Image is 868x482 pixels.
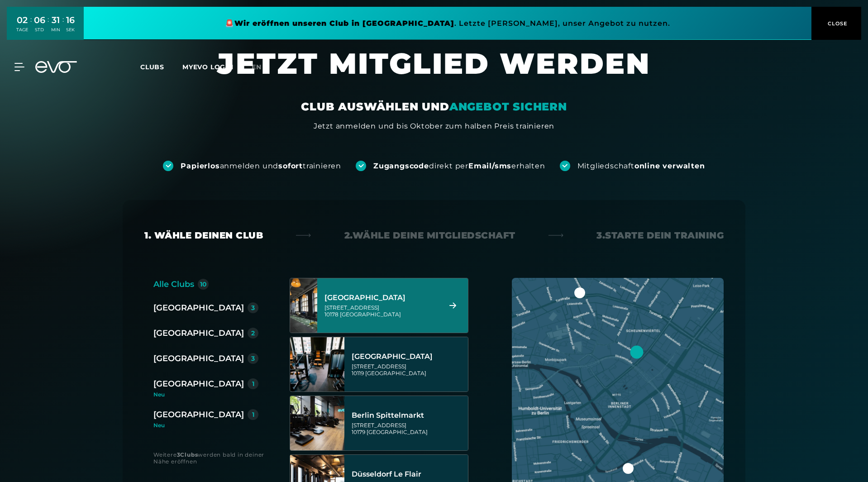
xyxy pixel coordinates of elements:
[301,100,567,114] div: CLUB AUSWÄHLEN UND
[596,229,724,242] div: 3. Starte dein Training
[314,121,554,132] div: Jetzt anmelden und bis Oktober zum halben Preis trainieren
[48,14,49,38] div: :
[153,392,266,397] div: Neu
[34,14,45,27] div: 06
[62,14,64,38] div: :
[290,337,344,391] img: Berlin Rosenthaler Platz
[577,161,705,171] div: Mitgliedschaft
[144,229,263,242] div: 1. Wähle deinen Club
[180,451,198,458] strong: Clubs
[251,305,255,311] div: 3
[252,63,262,71] span: en
[140,63,164,71] span: Clubs
[352,411,465,420] div: Berlin Spittelmarkt
[252,62,272,72] a: en
[251,330,255,336] div: 2
[16,27,28,33] div: TAGE
[352,363,465,377] div: [STREET_ADDRESS] 10119 [GEOGRAPHIC_DATA]
[153,408,244,421] div: [GEOGRAPHIC_DATA]
[182,63,234,71] a: MYEVO LOGIN
[373,162,429,170] strong: Zugangscode
[252,411,254,418] div: 1
[352,470,465,479] div: Düsseldorf Le Flair
[290,396,344,450] img: Berlin Spittelmarkt
[153,377,244,390] div: [GEOGRAPHIC_DATA]
[200,281,207,287] div: 10
[153,301,244,314] div: [GEOGRAPHIC_DATA]
[344,229,515,242] div: 2. Wähle deine Mitgliedschaft
[153,278,194,291] div: Alle Clubs
[811,7,861,40] button: CLOSE
[352,422,465,435] div: [STREET_ADDRESS] 10179 [GEOGRAPHIC_DATA]
[634,162,705,170] strong: online verwalten
[51,27,60,33] div: MIN
[51,14,60,27] div: 31
[153,327,244,339] div: [GEOGRAPHIC_DATA]
[468,162,511,170] strong: Email/sms
[30,14,32,38] div: :
[66,14,75,27] div: 16
[324,293,438,302] div: [GEOGRAPHIC_DATA]
[153,423,258,428] div: Neu
[16,14,28,27] div: 02
[153,352,244,365] div: [GEOGRAPHIC_DATA]
[251,355,255,362] div: 3
[278,162,303,170] strong: sofort
[140,62,182,71] a: Clubs
[352,352,465,361] div: [GEOGRAPHIC_DATA]
[181,161,341,171] div: anmelden und trainieren
[252,381,254,387] div: 1
[449,100,567,113] em: ANGEBOT SICHERN
[34,27,45,33] div: STD
[825,19,848,28] span: CLOSE
[373,161,545,171] div: direkt per erhalten
[324,304,438,318] div: [STREET_ADDRESS] 10178 [GEOGRAPHIC_DATA]
[153,451,272,465] div: Weitere werden bald in deiner Nähe eröffnen
[66,27,75,33] div: SEK
[277,278,331,333] img: Berlin Alexanderplatz
[177,451,181,458] strong: 3
[181,162,219,170] strong: Papierlos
